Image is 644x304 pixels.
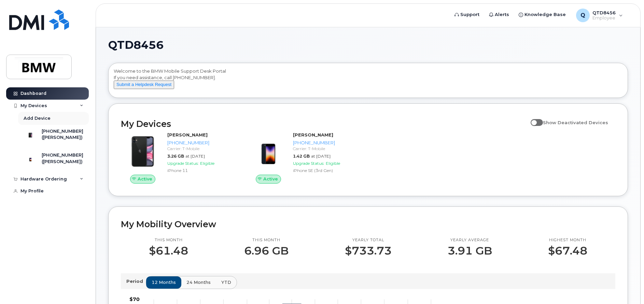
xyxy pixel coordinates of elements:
span: Upgrade Status: [293,161,324,166]
p: Highest month [548,237,587,243]
div: [PHONE_NUMBER] [293,140,361,146]
iframe: Messenger Launcher [614,274,639,299]
span: YTD [221,279,231,286]
p: This month [244,237,289,243]
p: Yearly total [345,237,392,243]
p: Period [126,278,146,285]
span: 1.42 GB [293,154,310,159]
strong: [PERSON_NAME] [167,132,208,137]
p: $61.48 [149,245,188,257]
div: Carrier: T-Mobile [167,146,236,151]
input: Show Deactivated Devices [531,116,536,121]
span: at [DATE] [311,154,331,159]
div: iPhone SE (3rd Gen) [293,168,361,173]
div: [PHONE_NUMBER] [167,140,236,146]
p: 6.96 GB [244,245,289,257]
img: image20231002-3703462-1angbar.jpeg [252,135,285,168]
span: Eligible [326,161,340,166]
span: at [DATE] [185,154,205,159]
span: 24 months [186,279,211,286]
span: Active [263,176,278,182]
button: Submit a Helpdesk Request [114,81,174,89]
span: QTD8456 [108,40,164,50]
span: Upgrade Status: [167,161,199,166]
p: 3.91 GB [448,245,492,257]
tspan: $70 [129,296,140,302]
h2: My Mobility Overview [121,219,615,229]
a: Active[PERSON_NAME][PHONE_NUMBER]Carrier: T-Mobile3.26 GBat [DATE]Upgrade Status:EligibleiPhone 11 [121,132,238,184]
div: Carrier: T-Mobile [293,146,361,151]
p: This month [149,237,188,243]
span: Eligible [200,161,214,166]
span: 3.26 GB [167,154,184,159]
p: $67.48 [548,245,587,257]
span: Show Deactivated Devices [543,120,608,125]
strong: [PERSON_NAME] [293,132,333,137]
span: Active [138,176,152,182]
div: Welcome to the BMW Mobile Support Desk Portal If you need assistance, call [PHONE_NUMBER]. [114,68,622,95]
div: iPhone 11 [167,168,236,173]
h2: My Devices [121,119,527,129]
p: $733.73 [345,245,392,257]
img: iPhone_11.jpg [126,135,159,168]
p: Yearly average [448,237,492,243]
a: Active[PERSON_NAME][PHONE_NUMBER]Carrier: T-Mobile1.42 GBat [DATE]Upgrade Status:EligibleiPhone S... [247,132,364,184]
a: Submit a Helpdesk Request [114,82,174,87]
